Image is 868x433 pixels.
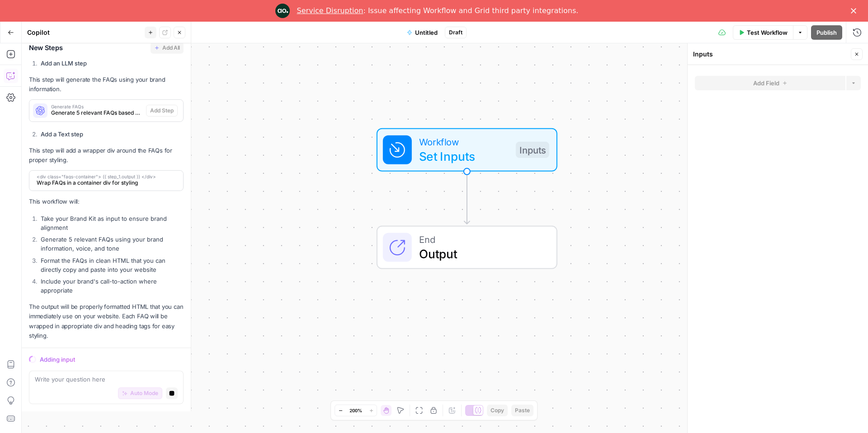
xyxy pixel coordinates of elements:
p: This workflow will: [29,197,184,206]
li: Format the FAQs in clean HTML that you can directly copy and paste into your website [38,256,184,274]
p: The output will be properly formatted HTML that you can immediately use on your website. Each FAQ... [29,302,184,340]
span: Auto Mode [130,389,158,397]
span: Publish [816,28,837,37]
div: Inputs [693,50,848,59]
h3: New Steps [29,42,184,54]
span: Add All [162,44,180,52]
span: Add Step [150,107,174,115]
span: Workflow [419,135,509,149]
div: Close [851,8,860,14]
button: Paste [511,405,533,416]
span: <div class="faqs-container"> {{ step_1.output }} </div> [37,174,174,179]
strong: Add a Text step [41,130,83,138]
button: Test Workflow [733,25,793,40]
button: Add Field [695,76,845,90]
span: Add Field [753,79,779,88]
g: Edge from start to end [464,172,470,224]
a: Service Disruption [297,6,363,15]
li: Take your Brand Kit as input to ensure brand alignment [38,214,184,232]
span: 200% [349,407,362,414]
li: Include your brand's call-to-action where appropriate [38,277,184,295]
span: Test Workflow [747,28,788,37]
span: Generate 5 relevant FAQs based on brand information [51,109,142,117]
button: Untitled [401,25,443,40]
span: Draft [449,28,462,37]
div: Copilot [27,28,142,37]
span: Output [419,245,542,263]
div: : Issue affecting Workflow and Grid third party integrations. [297,6,579,15]
span: Set Inputs [419,147,509,165]
button: Copy [487,405,508,416]
p: This step will generate the FAQs using your brand information. [29,75,184,94]
strong: Add an LLM step [41,60,87,67]
div: Inputs [516,142,549,158]
div: EndOutput [327,226,607,269]
span: Generate FAQs [51,104,142,109]
button: Publish [811,25,842,40]
span: Copy [491,406,504,414]
button: Auto Mode [118,387,162,399]
div: Adding input [40,355,184,364]
button: Add All [151,42,184,54]
span: Paste [515,406,530,414]
span: End [419,232,542,247]
div: WorkflowSet InputsInputs [327,128,607,172]
img: Profile image for Engineering [275,4,290,18]
button: Add Step [146,105,178,116]
span: Untitled [415,28,438,37]
li: Generate 5 relevant FAQs using your brand information, voice, and tone [38,235,184,253]
p: This step will add a wrapper div around the FAQs for proper styling. [29,146,184,165]
span: Wrap FAQs in a container div for styling [37,179,174,187]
